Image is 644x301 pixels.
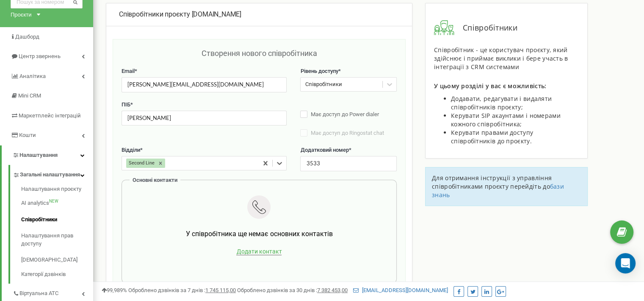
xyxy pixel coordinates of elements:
[19,53,61,59] span: Центр звернень
[15,33,39,40] span: Дашборд
[19,112,81,119] span: Маркетплейс інтеграцій
[102,287,127,293] span: 99,989%
[128,287,236,293] span: Оброблено дзвінків за 7 днів :
[615,253,636,273] div: Open Intercom Messenger
[122,147,140,153] span: Відділи
[13,284,93,301] a: Віртуальна АТС
[122,111,287,125] input: Введіть ПІБ
[133,177,177,183] span: Основні контакти
[21,268,93,279] a: Категорії дзвінків
[21,228,93,252] a: Налаштування прав доступу
[21,212,93,228] a: Співробітники
[311,111,379,117] span: Має доступ до Power dialer
[353,287,448,293] a: [EMAIL_ADDRESS][DOMAIN_NAME]
[451,95,552,111] span: Додавати, редагувати і видаляти співробітників проєкту;
[432,182,564,199] a: бази знань
[236,248,282,255] span: Додати контакт
[451,111,561,128] span: Керувати SIP акаунтами і номерами кожного співробітника;
[185,230,332,238] span: У співробітника ще немає основних контактів
[19,152,58,158] span: Налаштування
[201,49,317,58] span: Створення нового співробітника
[237,287,348,293] span: Оброблено дзвінків за 30 днів :
[300,156,396,171] input: Вкажіть додатковий номер
[21,185,93,195] a: Налаштування проєкту
[454,22,517,33] span: Співробітники
[20,171,80,179] span: Загальні налаштування
[122,68,135,74] span: Email
[18,92,41,99] span: Mini CRM
[19,290,58,298] span: Віртуальна АТС
[434,82,547,90] span: У цьому розділі у вас є можливість:
[19,73,46,79] span: Аналiтика
[451,128,533,145] span: Керувати правами доступу співробітників до проєкту.
[300,68,338,74] span: Рівень доступу
[122,77,287,92] input: Введіть Email
[2,145,93,165] a: Налаштування
[21,195,93,212] a: AI analyticsNEW
[19,132,36,138] span: Кошти
[432,174,552,190] span: Для отримання інструкції з управління співробітниками проєкту перейдіть до
[126,159,156,168] div: Second Line
[311,130,384,136] span: Має доступ до Ringostat chat
[119,10,399,20] div: [DOMAIN_NAME]
[11,11,32,19] div: Проєкти
[305,81,342,89] div: Співробітники
[300,147,348,153] span: Додатковий номер
[122,101,130,108] span: ПІБ
[205,287,236,293] u: 1 745 115,00
[13,165,93,182] a: Загальні налаштування
[119,10,190,18] span: Співробітники проєкту
[434,46,568,71] span: Співробітник - це користувач проєкту, який здійснює і приймає виклики і бере участь в інтеграції ...
[317,287,348,293] u: 7 382 453,00
[21,252,93,268] a: [DEMOGRAPHIC_DATA]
